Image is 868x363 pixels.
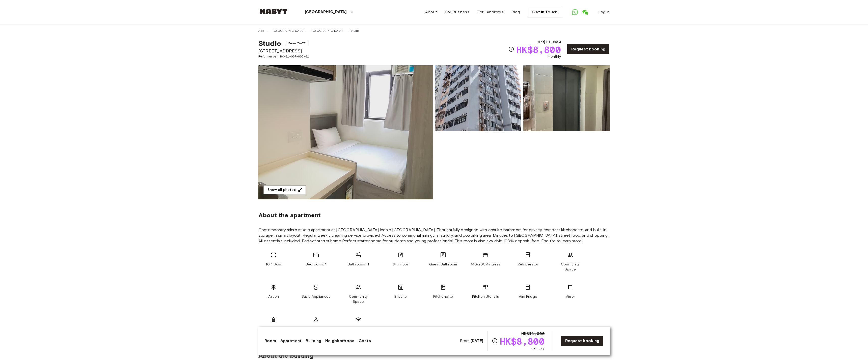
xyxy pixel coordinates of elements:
[471,338,483,343] b: [DATE]
[561,336,604,346] a: Request booking
[258,48,309,54] span: [STREET_ADDRESS]
[538,39,561,45] span: HK$11,000
[429,262,457,267] span: Guest Bathroom
[500,337,545,346] span: HK$8,800
[258,227,610,244] span: Contemporary micro studio apartment at [GEOGRAPHIC_DATA] iconic [GEOGRAPHIC_DATA]. Thoughtfully d...
[258,352,313,359] span: About the building
[267,326,280,331] span: Shower
[516,45,561,54] span: HK$8,800
[311,28,343,33] a: [GEOGRAPHIC_DATA]
[548,54,561,59] span: monthly
[471,262,500,267] span: 140x200Mattress
[286,41,309,46] span: From [DATE]
[521,331,544,337] span: HK$11,000
[280,338,302,344] a: Apartment
[266,262,281,267] span: 10.4 Sqm
[511,9,520,15] a: Blog
[359,338,371,344] a: Costs
[302,294,330,299] span: Basic Appliances
[555,262,585,272] span: Community Space
[460,338,483,344] span: From:
[264,338,276,344] a: Room
[355,326,362,331] span: Wifi
[325,338,355,344] a: Neighborhood
[258,39,281,48] span: Studio
[445,9,469,15] a: For Business
[508,46,514,52] svg: Check cost overview for full price breakdown. Please note that discounts apply to new joiners onl...
[258,65,433,199] img: Marketing picture of unit HK-01-067-062-01
[263,185,306,195] button: Show all photos
[570,7,580,17] a: Open WhatsApp
[523,65,610,131] img: Picture of unit HK-01-067-062-01
[433,294,453,299] span: Kitchenette
[258,28,265,33] a: Asia
[258,211,321,219] span: About the apartment
[519,294,537,299] span: Mini Fridge
[306,338,321,344] a: Building
[565,294,575,299] span: Mirror
[580,7,590,17] a: Open WeChat
[393,262,408,267] span: 9th Floor
[472,294,499,299] span: Kitchen Utensils
[258,9,289,14] img: Habyt
[531,346,545,351] span: monthly
[348,262,369,267] span: Bathrooms: 1
[305,9,347,15] p: [GEOGRAPHIC_DATA]
[492,338,498,344] svg: Check cost overview for full price breakdown. Please note that discounts apply to new joiners onl...
[567,44,610,54] a: Request booking
[306,262,326,267] span: Bedrooms: 1
[273,28,304,33] a: [GEOGRAPHIC_DATA]
[394,294,407,299] span: Ensuite
[425,9,437,15] a: About
[343,294,373,304] span: Community Space
[598,9,610,15] a: Log in
[518,262,538,267] span: Refrigerator
[258,54,309,59] span: Ref. number HK-01-067-062-01
[268,294,279,299] span: Aircon
[435,65,521,131] img: Picture of unit HK-01-067-062-01
[477,9,503,15] a: For Landlords
[528,7,562,17] a: Get in Touch
[350,28,360,33] a: Studio
[307,326,324,331] span: Wardrobe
